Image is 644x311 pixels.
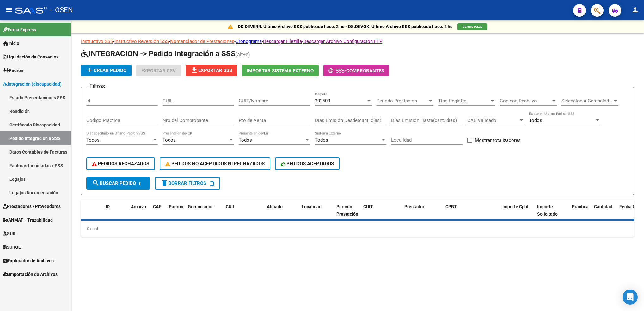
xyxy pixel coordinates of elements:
[623,290,638,305] div: Open Intercom Messenger
[402,200,443,228] datatable-header-cell: Prestador
[467,118,518,123] span: CAE Validado
[170,39,234,44] a: Nomenclador de Prestaciones
[185,200,223,228] datatable-header-cell: Gerenciador
[155,177,220,190] button: Borrar Filtros
[161,180,206,186] span: Borrar Filtros
[443,200,500,228] datatable-header-cell: CPBT
[106,204,110,209] span: ID
[3,81,62,88] span: Integración (discapacidad)
[594,204,612,209] span: Cantidad
[299,200,334,228] datatable-header-cell: Localidad
[186,65,237,76] button: Exportar SSS
[267,204,283,209] span: Afiliado
[136,65,181,76] button: Exportar CSV
[361,200,402,228] datatable-header-cell: CUIT
[3,53,58,60] span: Liquidación de Convenios
[81,65,132,76] button: Crear Pedido
[86,66,94,74] mat-icon: add
[3,257,54,264] span: Explorador de Archivos
[81,38,634,45] p: - - - - -
[537,204,558,216] span: Importe Solicitado
[226,204,235,209] span: CUIL
[438,98,489,104] span: Tipo Registro
[160,157,270,170] button: PEDIDOS NO ACEPTADOS NI RECHAZADOS
[188,204,213,209] span: Gerenciador
[239,137,252,143] span: Todos
[3,244,21,251] span: SURGE
[86,82,108,91] h3: Filtros
[502,204,530,209] span: Importe Cpbt.
[103,200,128,228] datatable-header-cell: ID
[315,98,330,104] span: 202508
[163,137,176,143] span: Todos
[114,39,169,44] a: Instructivo Reversión SSS
[346,68,384,74] span: Comprobantes
[334,200,361,228] datatable-header-cell: Período Prestación
[3,203,61,210] span: Prestadores / Proveedores
[363,204,373,209] span: CUIT
[131,204,146,209] span: Archivo
[3,271,58,278] span: Importación de Archivos
[263,39,302,44] a: Descargar Filezilla
[86,177,150,190] button: Buscar Pedido
[86,137,100,143] span: Todos
[275,157,340,170] button: PEDIDOS ACEPTADOS
[236,39,262,44] a: Cronograma
[535,200,569,228] datatable-header-cell: Importe Solicitado
[92,179,100,187] mat-icon: search
[303,39,382,44] a: Descargar Archivo Configuración FTP
[529,118,542,123] span: Todos
[223,200,264,228] datatable-header-cell: CUIL
[86,157,155,170] button: PEDIDOS RECHAZADOS
[50,3,73,17] span: - OSEN
[302,204,322,209] span: Localidad
[3,216,53,223] span: ANMAT - Trazabilidad
[247,68,314,74] span: Importar Sistema Externo
[166,200,185,228] datatable-header-cell: Padrón
[264,200,299,228] datatable-header-cell: Afiliado
[128,200,150,228] datatable-header-cell: Archivo
[3,40,19,47] span: Inicio
[457,23,487,30] button: VER DETALLE
[377,98,428,104] span: Periodo Prestacion
[86,68,126,73] span: Crear Pedido
[3,67,23,74] span: Padrón
[81,221,634,237] div: 0 total
[475,137,521,144] span: Mostrar totalizadores
[561,98,613,104] span: Seleccionar Gerenciador
[81,39,113,44] a: Instructivo SSS
[323,65,389,76] button: -Comprobantes
[569,200,592,228] datatable-header-cell: Practica
[92,161,149,167] span: PEDIDOS RECHAZADOS
[153,204,161,209] span: CAE
[631,6,639,14] mat-icon: person
[81,49,236,58] span: INTEGRACION -> Pedido Integración a SSS
[500,98,551,104] span: Codigos Rechazo
[169,204,183,209] span: Padrón
[315,137,328,143] span: Todos
[161,179,168,187] mat-icon: delete
[165,161,265,167] span: PEDIDOS NO ACEPTADOS NI RECHAZADOS
[5,6,13,14] mat-icon: menu
[238,23,452,30] p: DS.DEVERR: Último Archivo SSS publicado hace: 2 hs - DS.DEVOK: Último Archivo SSS publicado hace:...
[500,200,535,228] datatable-header-cell: Importe Cpbt.
[592,200,617,228] datatable-header-cell: Cantidad
[336,204,358,216] span: Período Prestación
[619,204,642,209] span: Fecha Cpbt
[150,200,166,228] datatable-header-cell: CAE
[236,52,250,58] span: (alt+e)
[572,204,589,209] span: Practica
[3,26,36,33] span: Firma Express
[92,180,136,186] span: Buscar Pedido
[141,68,176,74] span: Exportar CSV
[191,66,198,74] mat-icon: file_download
[191,68,232,73] span: Exportar SSS
[463,25,482,28] span: VER DETALLE
[3,230,15,237] span: SUR
[404,204,424,209] span: Prestador
[281,161,334,167] span: PEDIDOS ACEPTADOS
[328,68,346,74] span: -
[445,204,457,209] span: CPBT
[242,65,319,76] button: Importar Sistema Externo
